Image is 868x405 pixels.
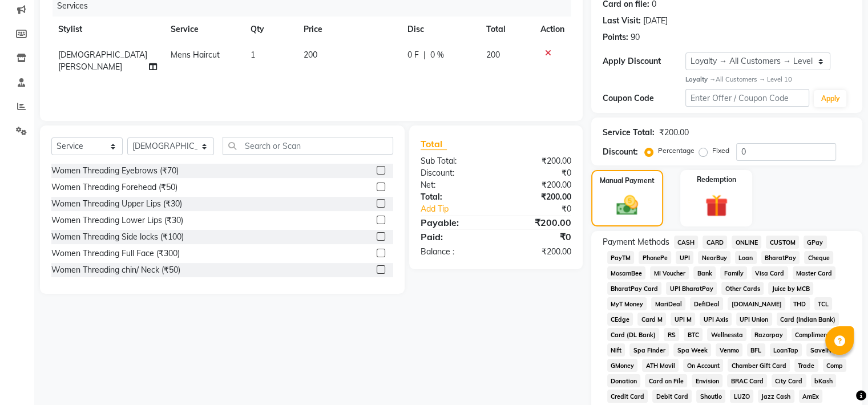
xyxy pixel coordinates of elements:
[51,17,164,42] th: Stylist
[645,374,687,387] span: Card on File
[223,137,393,155] input: Search or Scan
[603,92,685,104] div: Coupon Code
[629,343,669,357] span: Spa Finder
[496,246,580,258] div: ₹200.00
[643,15,668,27] div: [DATE]
[766,236,799,249] span: CUSTOM
[479,17,534,42] th: Total
[652,390,692,403] span: Debit Card
[51,248,180,260] div: Women Threading Full Face (₹300)
[421,138,447,150] span: Total
[751,328,787,341] span: Razorpay
[673,343,711,357] span: Spa Week
[671,313,695,326] span: UPI M
[752,266,788,280] span: Visa Card
[51,181,177,193] div: Women Threading Forehead (₹50)
[496,216,580,229] div: ₹200.00
[430,49,444,61] span: 0 %
[51,264,180,276] div: Women Threading chin/ Neck (₹50)
[607,313,633,326] span: CEdge
[758,390,794,403] span: Jazz Cash
[685,75,716,83] strong: Loyalty →
[716,343,742,357] span: Venmo
[607,251,635,264] span: PayTM
[486,50,500,60] span: 200
[698,192,735,220] img: _gift.svg
[823,359,847,372] span: Comp
[51,165,179,177] div: Women Threading Eyebrows (₹70)
[496,191,580,203] div: ₹200.00
[736,313,772,326] span: UPI Union
[251,50,255,60] span: 1
[806,343,835,357] span: SaveIN
[51,231,184,243] div: Women Threading Side locks (₹100)
[297,17,400,42] th: Price
[804,236,827,249] span: GPay
[496,167,580,179] div: ₹0
[804,251,833,264] span: Cheque
[735,251,757,264] span: Loan
[304,50,317,60] span: 200
[58,50,147,72] span: [DEMOGRAPHIC_DATA][PERSON_NAME]
[51,198,182,210] div: Women Threading Upper Lips (₹30)
[607,297,647,310] span: MyT Money
[631,31,640,43] div: 90
[685,75,851,84] div: All Customers → Level 10
[772,374,806,387] span: City Card
[607,359,638,372] span: GMoney
[727,374,767,387] span: BRAC Card
[814,297,833,310] span: TCL
[728,297,785,310] span: [DOMAIN_NAME]
[401,17,480,42] th: Disc
[609,193,645,218] img: _cash.svg
[412,179,496,191] div: Net:
[607,374,641,387] span: Donation
[164,17,244,42] th: Service
[407,49,419,61] span: 0 F
[600,176,655,186] label: Manual Payment
[607,343,625,357] span: Nift
[690,297,723,310] span: DefiDeal
[721,282,764,295] span: Other Cards
[814,90,846,107] button: Apply
[496,230,580,244] div: ₹0
[412,167,496,179] div: Discount:
[747,343,765,357] span: BFL
[603,146,638,158] div: Discount:
[696,390,725,403] span: Shoutlo
[496,155,580,167] div: ₹200.00
[777,313,839,326] span: Card (Indian Bank)
[650,266,689,280] span: MI Voucher
[658,145,695,156] label: Percentage
[693,266,716,280] span: Bank
[664,328,679,341] span: RS
[707,328,746,341] span: Wellnessta
[684,328,703,341] span: BTC
[412,191,496,203] div: Total:
[761,251,800,264] span: BharatPay
[698,251,730,264] span: NearBuy
[607,266,646,280] span: MosamBee
[703,236,727,249] span: CARD
[603,127,655,139] div: Service Total:
[700,313,732,326] span: UPI Axis
[244,17,297,42] th: Qty
[728,359,790,372] span: Chamber Gift Card
[496,179,580,191] div: ₹200.00
[423,49,426,61] span: |
[793,266,836,280] span: Master Card
[607,328,660,341] span: Card (DL Bank)
[412,216,496,229] div: Payable:
[412,155,496,167] div: Sub Total:
[811,374,837,387] span: bKash
[683,359,723,372] span: On Account
[603,55,685,67] div: Apply Discount
[770,343,802,357] span: LoanTap
[534,17,571,42] th: Action
[674,236,699,249] span: CASH
[603,15,641,27] div: Last Visit:
[412,230,496,244] div: Paid:
[642,359,679,372] span: ATH Movil
[603,236,669,248] span: Payment Methods
[412,246,496,258] div: Balance :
